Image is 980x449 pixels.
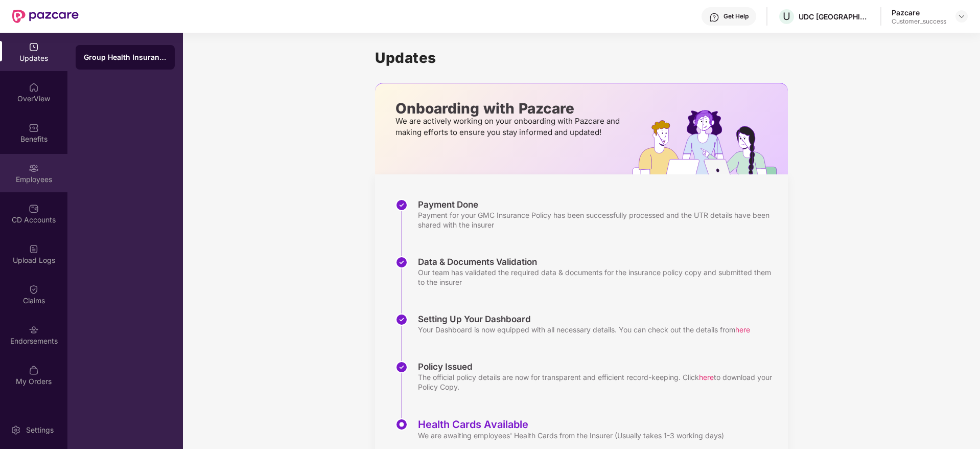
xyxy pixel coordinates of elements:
[29,163,39,173] img: svg+xml;base64,PHN2ZyBpZD0iRW1wbG95ZWVzIiB4bWxucz0iaHR0cDovL3d3dy53My5vcmcvMjAwMC9zdmciIHdpZHRoPS...
[29,82,39,93] img: svg+xml;base64,PHN2ZyBpZD0iSG9tZSIgeG1sbnM9Imh0dHA6Ly93d3cudzMub3JnLzIwMDAvc3ZnIiB3aWR0aD0iMjAiIG...
[783,10,790,23] span: U
[418,431,724,440] div: We are awaiting employees' Health Cards from the Insurer (Usually takes 1-3 working days)
[735,325,750,334] span: here
[29,325,39,335] img: svg+xml;base64,PHN2ZyBpZD0iRW5kb3JzZW1lbnRzIiB4bWxucz0iaHR0cDovL3d3dy53My5vcmcvMjAwMC9zdmciIHdpZH...
[84,52,167,62] div: Group Health Insurance
[29,365,39,375] img: svg+xml;base64,PHN2ZyBpZD0iTXlfT3JkZXJzIiBkYXRhLW5hbWU9Ik15IE9yZGVycyIgeG1sbnM9Imh0dHA6Ly93d3cudz...
[395,256,408,268] img: svg+xml;base64,PHN2ZyBpZD0iU3RlcC1Eb25lLTMyeDMyIiB4bWxucz0iaHR0cDovL3d3dy53My5vcmcvMjAwMC9zdmciIH...
[418,199,778,210] div: Payment Done
[892,17,946,26] div: Customer_success
[395,361,408,373] img: svg+xml;base64,PHN2ZyBpZD0iU3RlcC1Eb25lLTMyeDMyIiB4bWxucz0iaHR0cDovL3d3dy53My5vcmcvMjAwMC9zdmciIH...
[418,210,778,230] div: Payment for your GMC Insurance Policy has been successfully processed and the UTR details have be...
[395,116,623,138] p: We are actively working on your onboarding with Pazcare and making efforts to ensure you stay inf...
[29,42,39,52] img: svg+xml;base64,PHN2ZyBpZD0iVXBkYXRlZCIgeG1sbnM9Imh0dHA6Ly93d3cudzMub3JnLzIwMDAvc3ZnIiB3aWR0aD0iMj...
[418,256,778,267] div: Data & Documents Validation
[699,373,714,381] span: here
[958,12,966,20] img: svg+xml;base64,PHN2ZyBpZD0iRHJvcGRvd24tMzJ4MzIiIHhtbG5zPSJodHRwOi8vd3d3LnczLm9yZy8yMDAwL3N2ZyIgd2...
[29,204,39,214] img: svg+xml;base64,PHN2ZyBpZD0iQ0RfQWNjb3VudHMiIGRhdGEtbmFtZT0iQ0QgQWNjb3VudHMiIHhtbG5zPSJodHRwOi8vd3...
[418,267,778,287] div: Our team has validated the required data & documents for the insurance policy copy and submitted ...
[709,12,719,23] img: svg+xml;base64,PHN2ZyBpZD0iSGVscC0zMngzMiIgeG1sbnM9Imh0dHA6Ly93d3cudzMub3JnLzIwMDAvc3ZnIiB3aWR0aD...
[418,372,778,392] div: The official policy details are now for transparent and efficient record-keeping. Click to downlo...
[418,325,750,334] div: Your Dashboard is now equipped with all necessary details. You can check out the details from
[375,49,788,66] h1: Updates
[29,284,39,295] img: svg+xml;base64,PHN2ZyBpZD0iQ2xhaW0iIHhtbG5zPSJodHRwOi8vd3d3LnczLm9yZy8yMDAwL3N2ZyIgd2lkdGg9IjIwIi...
[632,110,788,174] img: hrOnboarding
[395,313,408,326] img: svg+xml;base64,PHN2ZyBpZD0iU3RlcC1Eb25lLTMyeDMyIiB4bWxucz0iaHR0cDovL3d3dy53My5vcmcvMjAwMC9zdmciIH...
[395,418,408,431] img: svg+xml;base64,PHN2ZyBpZD0iU3RlcC1BY3RpdmUtMzJ4MzIiIHhtbG5zPSJodHRwOi8vd3d3LnczLm9yZy8yMDAwL3N2Zy...
[12,10,79,23] img: New Pazcare Logo
[418,361,778,372] div: Policy Issued
[892,8,946,17] div: Pazcare
[29,244,39,254] img: svg+xml;base64,PHN2ZyBpZD0iVXBsb2FkX0xvZ3MiIGRhdGEtbmFtZT0iVXBsb2FkIExvZ3MiIHhtbG5zPSJodHRwOi8vd3...
[11,425,21,435] img: svg+xml;base64,PHN2ZyBpZD0iU2V0dGluZy0yMHgyMCIgeG1sbnM9Imh0dHA6Ly93d3cudzMub3JnLzIwMDAvc3ZnIiB3aW...
[418,313,750,325] div: Setting Up Your Dashboard
[23,425,57,435] div: Settings
[29,123,39,133] img: svg+xml;base64,PHN2ZyBpZD0iQmVuZWZpdHMiIHhtbG5zPSJodHRwOi8vd3d3LnczLm9yZy8yMDAwL3N2ZyIgd2lkdGg9Ij...
[418,418,724,431] div: Health Cards Available
[395,104,623,113] p: Onboarding with Pazcare
[724,12,749,20] div: Get Help
[395,199,408,211] img: svg+xml;base64,PHN2ZyBpZD0iU3RlcC1Eb25lLTMyeDMyIiB4bWxucz0iaHR0cDovL3d3dy53My5vcmcvMjAwMC9zdmciIH...
[799,12,870,21] div: UDC [GEOGRAPHIC_DATA]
